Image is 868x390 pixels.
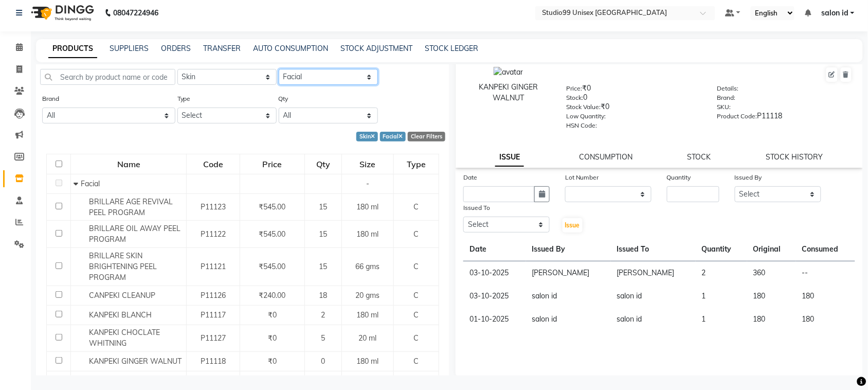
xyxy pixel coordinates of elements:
[366,179,369,188] span: -
[611,238,696,261] th: Issued To
[268,333,277,343] span: ₹0
[201,229,226,239] span: P11122
[796,308,856,331] td: 180
[259,202,285,211] span: ₹545.00
[42,94,59,103] label: Brand
[567,121,598,130] label: HSN Code:
[463,203,490,212] label: Issued To
[48,40,97,58] a: PRODUCTS
[526,238,611,261] th: Issued By
[89,224,180,244] span: BRILLARE OIL AWAY PEEL PROGRAM
[357,310,379,320] span: 180 ml
[359,333,377,343] span: 20 ml
[89,291,155,300] span: CANPEKI CLEANUP
[565,173,599,182] label: Lot Number
[567,92,702,107] div: 0
[717,102,731,112] label: SKU:
[40,69,175,85] input: Search by product name or code
[394,155,438,173] div: Type
[717,84,739,93] label: Details:
[89,328,160,348] span: KANPEKI CHOCLATE WHITNING
[526,308,611,331] td: salon id
[567,84,583,93] label: Price:
[696,285,747,308] td: 1
[413,357,419,366] span: C
[747,285,796,308] td: 180
[357,229,379,239] span: 180 ml
[579,152,632,162] a: CONSUMPTION
[177,94,191,103] label: Type
[796,261,856,285] td: --
[466,82,551,103] div: KANPEKI GINGER WALNUT
[319,262,328,271] span: 15
[89,357,182,366] span: KANPEKI GINGER WALNUT
[268,310,277,320] span: ₹0
[201,202,226,211] span: P11123
[425,44,478,53] a: STOCK LEDGER
[463,261,526,285] td: 03-10-2025
[356,291,380,300] span: 20 gms
[717,111,853,125] div: P11118
[696,261,747,285] td: 2
[89,251,157,282] span: BRILLARE SKIN BRIGHTENING PEEL PROGRAM
[567,83,702,97] div: ₹0
[259,229,285,239] span: ₹545.00
[321,333,325,343] span: 5
[279,94,288,103] label: Qty
[567,101,702,116] div: ₹0
[201,291,226,300] span: P11126
[201,333,226,343] span: P11127
[259,291,285,300] span: ₹240.00
[319,291,328,300] span: 18
[408,132,445,141] div: Clear Filters
[567,93,584,102] label: Stock:
[413,202,419,211] span: C
[413,291,419,300] span: C
[696,238,747,261] th: Quantity
[413,262,419,271] span: C
[563,218,583,233] button: Issue
[735,173,762,182] label: Issued By
[667,173,691,182] label: Quantity
[413,229,419,239] span: C
[305,155,341,173] div: Qty
[611,261,696,285] td: [PERSON_NAME]
[89,197,173,217] span: BRILLARE AGE REVIVAL PEEL PROGRAM
[268,357,277,366] span: ₹0
[380,132,406,141] div: Facial
[356,262,380,271] span: 66 gms
[81,179,100,188] span: Facial
[494,67,523,78] img: avatar
[526,261,611,285] td: [PERSON_NAME]
[259,262,285,271] span: ₹545.00
[611,285,696,308] td: salon id
[74,179,81,188] span: Collapse Row
[321,310,325,320] span: 2
[567,112,606,121] label: Low Quantity:
[89,310,152,320] span: KANPEKI BLANCH
[71,155,186,173] div: Name
[463,173,477,182] label: Date
[201,357,226,366] span: P11118
[321,357,325,366] span: 0
[717,93,736,102] label: Brand:
[357,357,379,366] span: 180 ml
[342,155,393,173] div: Size
[413,333,419,343] span: C
[201,262,226,271] span: P11121
[187,155,239,173] div: Code
[567,102,601,112] label: Stock Value:
[747,261,796,285] td: 360
[201,310,226,320] span: P11117
[463,238,526,261] th: Date
[203,44,241,53] a: TRANSFER
[463,308,526,331] td: 01-10-2025
[747,308,796,331] td: 180
[241,155,304,173] div: Price
[688,152,711,162] a: STOCK
[796,238,856,261] th: Consumed
[796,285,856,308] td: 180
[319,202,328,211] span: 15
[356,132,378,141] div: Skin
[611,308,696,331] td: salon id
